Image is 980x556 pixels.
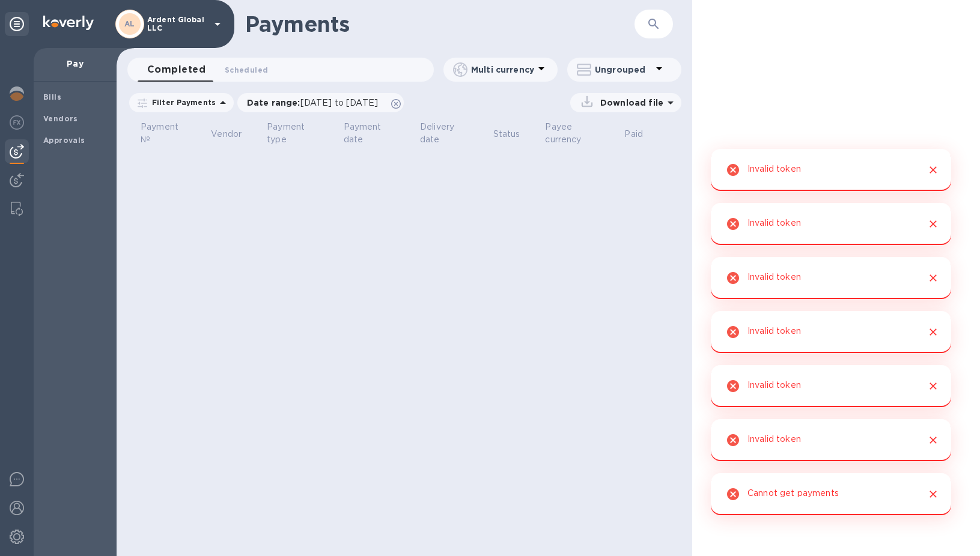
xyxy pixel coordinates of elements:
[267,121,333,146] span: Payment type
[147,61,205,78] span: Completed
[747,375,801,397] div: Invalid token
[344,121,395,146] p: Payment date
[747,483,839,506] div: Cannot get payments
[925,216,941,232] button: Close
[300,98,378,107] span: [DATE] to [DATE]
[211,128,257,141] span: Vendor
[237,93,404,112] div: Date range:[DATE] to [DATE]
[245,11,635,37] h1: Payments
[267,121,318,146] p: Payment type
[747,159,801,181] div: Invalid token
[147,97,216,107] p: Filter Payments
[5,12,29,36] div: Unpin categories
[595,97,663,109] p: Download file
[925,324,941,340] button: Close
[925,378,941,394] button: Close
[420,121,484,146] span: Delivery date
[493,128,536,141] span: Status
[147,16,207,32] p: Ardent Global LLC
[344,121,410,146] span: Payment date
[247,97,384,109] p: Date range :
[624,128,659,141] span: Paid
[225,64,268,76] span: Scheduled
[43,136,85,145] b: Approvals
[595,64,652,76] p: Ungrouped
[493,128,520,141] p: Status
[747,213,801,235] div: Invalid token
[43,16,94,30] img: Logo
[545,121,615,146] span: Payee currency
[925,162,941,178] button: Close
[141,121,186,146] p: Payment №
[124,19,135,28] b: AL
[747,321,801,343] div: Invalid token
[624,128,643,141] p: Paid
[43,114,78,123] b: Vendors
[10,115,24,130] img: Foreign exchange
[420,121,468,146] p: Delivery date
[141,121,201,146] span: Payment №
[545,121,599,146] p: Payee currency
[43,58,107,70] p: Pay
[43,92,61,101] b: Bills
[747,429,801,452] div: Invalid token
[925,486,941,502] button: Close
[471,64,534,76] p: Multi currency
[925,432,941,448] button: Close
[211,128,242,141] p: Vendor
[925,270,941,286] button: Close
[747,267,801,289] div: Invalid token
